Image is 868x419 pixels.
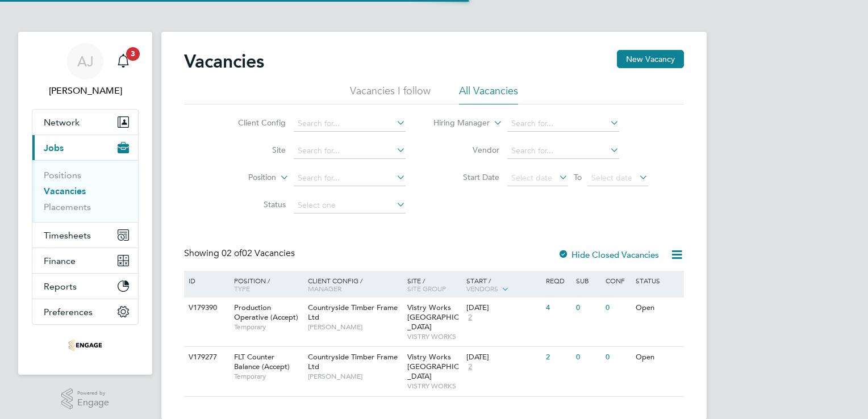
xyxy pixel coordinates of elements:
span: Temporary [234,322,302,332]
button: Preferences [32,299,138,324]
label: Client Config [220,118,286,128]
div: 0 [603,347,632,368]
span: Site Group [407,284,446,293]
div: V179277 [186,347,226,368]
div: Jobs [32,160,138,222]
div: 0 [573,298,603,319]
input: Search for... [294,143,406,159]
div: Start / [464,271,543,299]
span: Countryside Timber Frame Ltd [308,352,398,371]
button: Timesheets [32,223,138,248]
div: Open [633,298,682,319]
div: Open [633,347,682,368]
span: Select date [511,173,552,183]
label: Hiring Manager [424,118,490,129]
label: Hide Closed Vacancies [558,249,659,260]
span: Vistry Works [GEOGRAPHIC_DATA] [407,352,459,381]
button: Finance [32,248,138,273]
span: Vendors [466,284,498,293]
div: Showing [184,248,297,259]
a: 3 [112,43,135,79]
span: VISTRY WORKS [407,332,461,341]
button: New Vacancy [617,50,684,68]
span: To [570,170,585,185]
input: Search for... [507,143,619,159]
span: Manager [308,284,341,293]
span: AJ [77,54,94,69]
img: acceptrec-logo-retina.png [68,336,102,354]
span: Countryside Timber Frame Ltd [308,303,398,322]
div: 0 [573,347,603,368]
label: Status [220,199,286,209]
nav: Main navigation [18,32,152,375]
button: Reports [32,274,138,299]
div: 2 [543,347,573,368]
button: Jobs [32,135,138,160]
div: Reqd [543,271,573,290]
span: [PERSON_NAME] [308,372,402,381]
span: Select date [591,173,632,183]
div: [DATE] [466,353,540,362]
span: Production Operative (Accept) [234,303,298,322]
span: Preferences [44,307,93,317]
span: Type [234,284,250,293]
input: Select one [294,198,406,213]
input: Search for... [294,116,406,132]
label: Vendor [434,145,499,155]
label: Start Date [434,172,499,182]
a: Go to home page [32,336,139,354]
span: [PERSON_NAME] [308,322,402,332]
span: FLT Counter Balance (Accept) [234,352,290,371]
h2: Vacancies [184,50,264,73]
a: Placements [44,202,91,212]
div: 0 [603,298,632,319]
span: 2 [466,362,474,372]
input: Search for... [507,116,619,132]
span: Timesheets [44,230,91,241]
input: Search for... [294,170,406,186]
div: V179390 [186,298,226,319]
span: 3 [126,47,140,61]
li: Vacancies I follow [350,84,431,104]
span: Engage [77,398,109,408]
label: Position [211,172,276,183]
div: Site / [404,271,464,298]
span: Jobs [44,143,64,153]
div: Sub [573,271,603,290]
a: Positions [44,170,81,181]
div: Conf [603,271,632,290]
button: Network [32,110,138,135]
span: 2 [466,313,474,322]
div: Position / [226,271,305,298]
div: [DATE] [466,303,540,313]
span: 02 Vacancies [222,248,295,259]
span: VISTRY WORKS [407,382,461,391]
span: Finance [44,255,76,266]
div: Client Config / [305,271,404,298]
div: ID [186,271,226,290]
span: 02 of [222,248,242,259]
label: Site [220,145,286,155]
span: Network [44,117,80,128]
a: Vacancies [44,186,86,196]
span: Aggie Jasinska [32,84,139,98]
a: AJ[PERSON_NAME] [32,43,139,98]
a: Powered byEngage [61,388,110,410]
div: Status [633,271,682,290]
span: Vistry Works [GEOGRAPHIC_DATA] [407,303,459,332]
span: Reports [44,281,77,292]
div: 4 [543,298,573,319]
li: All Vacancies [459,84,518,104]
span: Temporary [234,372,302,381]
span: Powered by [77,388,109,398]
